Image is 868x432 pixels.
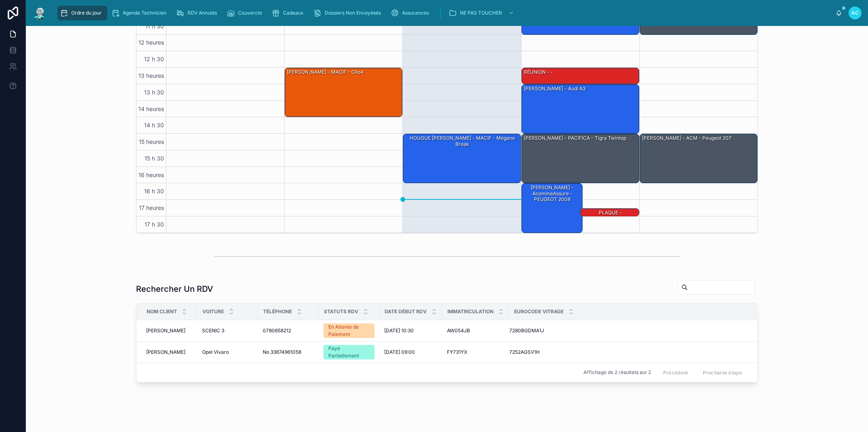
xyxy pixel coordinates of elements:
[32,6,47,19] img: Logo de l'application
[142,89,166,96] span: 13 h 30
[311,6,387,20] a: Dossiers Non Envoyésés
[136,105,166,112] span: 14 heures
[146,327,192,334] a: [PERSON_NAME]
[522,85,639,133] div: [PERSON_NAME] - audi A3
[136,39,166,46] span: 12 heures
[323,345,374,359] a: Payé Partiellement
[582,209,638,234] div: PLAQUE - [PERSON_NAME] - DIREC ASSURANCE - Skoda octavia
[143,155,166,162] span: 15 h 30
[142,122,166,128] span: 14 h 30
[384,327,414,334] span: [DATE] 10:30
[283,10,304,16] span: Cadeaux
[285,68,402,117] div: [PERSON_NAME] - MACIF - Clio4
[509,327,747,334] a: 7280BGDMA1J
[403,134,520,183] div: HOUGUE [PERSON_NAME] - MACIF - Mégane break
[123,10,166,16] span: Agenda Technicien
[143,23,166,30] span: 11 h 30
[402,10,429,16] span: Assurances
[509,349,540,355] span: 7252AGSV1H
[446,6,518,20] a: NE PAS TOUCHER
[328,323,370,338] div: En Attente de Paiement
[71,10,102,16] span: Ordre du jour
[522,184,582,232] div: [PERSON_NAME] - AcommeAssure - PEUGEOT 2008
[641,135,732,142] div: [PERSON_NAME] - ACM - Peugeot 207
[143,221,166,228] span: 17 h 30
[263,308,292,315] span: Téléphone
[583,369,651,376] span: Affichage de 2 résultats sur 2
[522,68,639,84] div: RÉUNION - -
[447,327,470,334] span: AW054JB
[404,135,520,148] div: HOUGUE [PERSON_NAME] - MACIF - Mégane break
[388,6,434,20] a: Assurances
[187,10,217,16] span: RDV Annulés
[851,10,859,16] span: AC
[238,10,262,16] span: Couvercle
[174,6,223,20] a: RDV Annulés
[323,323,374,338] a: En Attente de Paiement
[263,349,301,355] span: No 33674961058
[523,184,582,203] div: [PERSON_NAME] - AcommeAssure - PEUGEOT 2008
[447,349,467,355] span: FY731YX
[202,327,224,334] span: SCENIC 3
[146,327,185,334] span: [PERSON_NAME]
[509,349,747,355] a: 7252AGSV1H
[325,10,381,16] span: Dossiers Non Envoyésés
[581,209,639,217] div: PLAQUE - [PERSON_NAME] - DIREC ASSURANCE - Skoda octavia
[53,4,836,22] div: contenu glissant
[202,308,224,315] span: Voiture
[640,134,757,183] div: [PERSON_NAME] - ACM - Peugeot 207
[147,308,177,315] span: Nom Client
[136,283,213,295] h1: Rechercher Un RDV
[384,349,415,355] span: [DATE] 09:00
[509,327,544,334] span: 7280BGDMA1J
[142,56,166,62] span: 12 h 30
[202,349,253,355] a: Opel Vivaro
[523,85,586,92] div: [PERSON_NAME] - audi A3
[447,327,504,334] a: AW054JB
[447,349,504,355] a: FY731YX
[328,345,370,359] div: Payé Partiellement
[523,135,627,142] div: [PERSON_NAME] - PACIFICA - Tigra twintop
[460,10,502,16] span: NE PAS TOUCHER
[263,327,314,334] a: 0780658212
[522,134,639,183] div: [PERSON_NAME] - PACIFICA - Tigra twintop
[142,188,166,195] span: 16 h 30
[384,349,437,355] a: [DATE] 09:00
[57,6,107,20] a: Ordre du jour
[146,349,192,355] a: [PERSON_NAME]
[447,308,494,315] span: Immatriculation
[202,327,253,334] a: SCENIC 3
[202,349,229,355] span: Opel Vivaro
[324,308,358,315] span: Statuts RDV
[109,6,172,20] a: Agenda Technicien
[269,6,309,20] a: Cadeaux
[514,308,564,315] span: Eurocode Vitrage
[146,349,185,355] span: [PERSON_NAME]
[384,327,437,334] a: [DATE] 10:30
[136,72,166,79] span: 13 heures
[137,138,166,145] span: 15 heures
[263,327,291,334] span: 0780658212
[385,308,427,315] span: Date Début RDV
[286,68,364,76] div: [PERSON_NAME] - MACIF - Clio4
[137,204,166,211] span: 17 heures
[523,68,554,76] div: RÉUNION - -
[136,171,166,178] span: 16 heures
[224,6,268,20] a: Couvercle
[263,349,314,355] a: No 33674961058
